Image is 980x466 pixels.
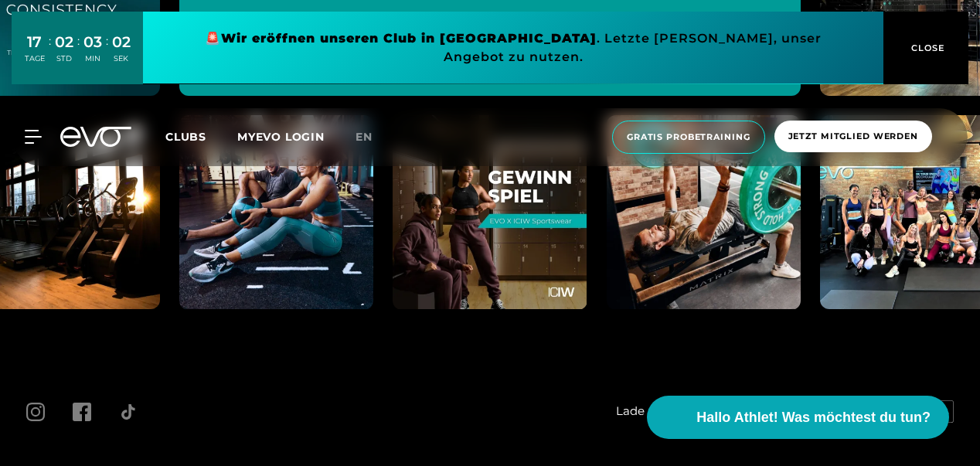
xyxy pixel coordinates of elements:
[770,121,937,154] a: Jetzt Mitglied werden
[179,115,373,309] img: evofitness instagram
[25,53,45,64] div: TAGE
[55,31,73,53] div: 02
[77,32,80,73] div: :
[627,131,750,144] span: Gratis Probetraining
[607,115,801,309] img: evofitness instagram
[49,32,51,73] div: :
[165,130,206,144] span: Clubs
[393,115,587,309] img: evofitness instagram
[165,129,237,144] a: Clubs
[356,128,391,146] a: en
[25,31,45,53] div: 17
[83,53,102,64] div: MIN
[356,130,373,144] span: en
[83,31,102,53] div: 03
[696,407,931,428] span: Hallo Athlet! Was möchtest du tun?
[788,130,918,143] span: Jetzt Mitglied werden
[883,12,968,84] button: CLOSE
[616,403,768,420] span: Lade unsere App herunter
[237,130,325,144] a: MYEVO LOGIN
[55,53,73,64] div: STD
[112,53,131,64] div: SEK
[106,32,108,73] div: :
[907,41,945,55] span: CLOSE
[647,396,949,439] button: Hallo Athlet! Was möchtest du tun?
[112,31,131,53] div: 02
[607,121,770,154] a: Gratis Probetraining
